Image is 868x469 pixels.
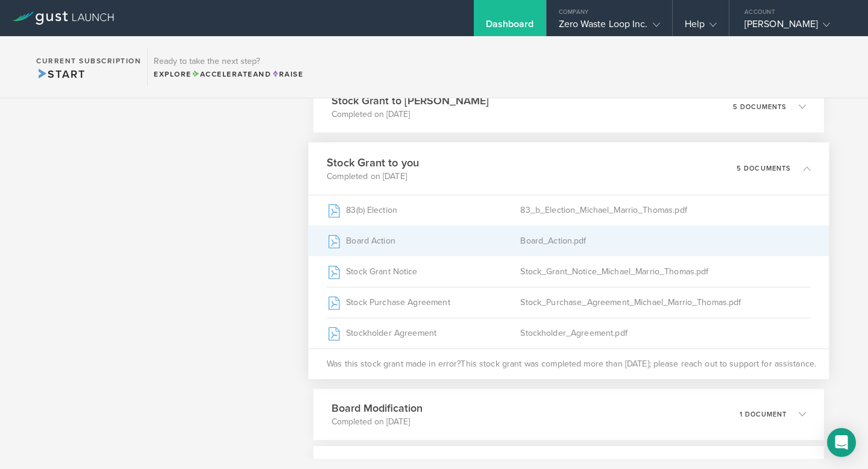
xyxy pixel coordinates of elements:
div: Help [685,18,717,36]
div: Stock Grant Notice [327,256,520,286]
div: Stock_Purchase_Agreement_Michael_Marrio_Thomas.pdf [520,287,811,317]
div: Stockholder Agreement [327,318,520,348]
span: This stock grant was completed more than [DATE]; please reach out to support for assistance. [461,357,816,370]
div: Board_Action.pdf [520,225,811,256]
span: Start [36,68,85,81]
div: Stock Purchase Agreement [327,287,520,317]
div: Board Action [327,225,520,256]
p: 5 documents [736,165,791,171]
div: 83(b) Election [327,195,520,225]
div: Dashboard [486,18,534,36]
h3: Stock Grant to you [327,154,419,171]
div: Was this stock grant made in error? [308,348,829,379]
span: Accelerate [192,70,253,78]
p: Completed on [DATE] [332,416,423,428]
div: Explore [154,69,303,80]
div: Stockholder_Agreement.pdf [520,318,811,348]
p: 5 documents [733,104,787,110]
h3: Ready to take the next step? [154,57,303,66]
span: and [192,70,272,78]
h3: Stock Grant to [PERSON_NAME] [332,93,489,109]
p: Completed on [DATE] [332,109,489,121]
div: Open Intercom Messenger [827,428,856,457]
div: Zero Waste Loop Inc. [559,18,660,36]
div: 83_b_Election_Michael_Marrio_Thomas.pdf [520,195,811,225]
div: [PERSON_NAME] [744,18,847,36]
h3: Board Modification [332,400,423,416]
div: Ready to take the next step?ExploreAccelerateandRaise [147,48,309,86]
span: Raise [271,70,303,78]
p: Completed on [DATE] [327,170,419,182]
h2: Current Subscription [36,57,141,65]
p: 1 document [740,411,787,418]
div: Stock_Grant_Notice_Michael_Marrio_Thomas.pdf [520,256,811,286]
